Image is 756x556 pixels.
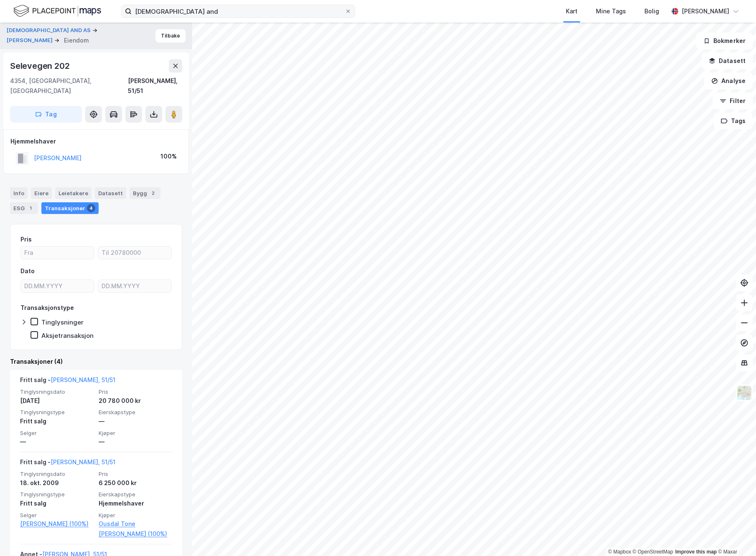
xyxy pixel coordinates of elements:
[714,516,756,556] iframe: Chat Widget
[20,266,35,276] div: Dato
[98,280,171,292] input: DD.MM.YYYY
[20,512,94,519] span: Selger
[99,470,172,478] span: Pris
[55,187,92,199] div: Leietakere
[51,376,115,383] a: [PERSON_NAME], 51/51
[99,512,172,519] span: Kjøper
[20,375,115,388] div: Fritt salg -
[99,491,172,498] span: Eierskapstype
[566,6,578,16] div: Kart
[64,35,89,45] div: Eiendom
[130,187,160,199] div: Bygg
[95,187,126,199] div: Datasett
[714,113,753,129] button: Tags
[20,409,94,416] span: Tinglysningstype
[10,59,71,73] div: Selevegen 202
[20,519,94,529] a: [PERSON_NAME] (100%)
[20,388,94,395] span: Tinglysningsdato
[99,430,172,437] span: Kjøper
[41,332,94,340] div: Aksjetransaksjon
[99,388,172,395] span: Pris
[20,416,94,426] div: Fritt salg
[20,396,94,406] div: [DATE]
[87,204,95,212] div: 4
[7,26,92,35] button: [DEMOGRAPHIC_DATA] AND AS
[736,385,752,401] img: Z
[682,6,729,16] div: [PERSON_NAME]
[20,478,94,488] div: 18. okt. 2009
[99,437,172,447] div: —
[99,478,172,488] div: 6 250 000 kr
[20,498,94,508] div: Fritt salg
[99,498,172,508] div: Hjemmelshaver
[20,457,115,470] div: Fritt salg -
[20,303,74,313] div: Transaksjonstype
[20,491,94,498] span: Tinglysningstype
[10,202,38,214] div: ESG
[31,187,52,199] div: Eiere
[10,357,182,367] div: Transaksjoner (4)
[99,396,172,406] div: 20 780 000 kr
[13,4,101,18] img: logo.f888ab2527a4732fd821a326f86c7f29.svg
[644,6,659,16] div: Bolig
[98,247,171,259] input: Til 20780000
[21,247,94,259] input: Fra
[596,6,626,16] div: Mine Tags
[704,73,753,89] button: Analyse
[99,416,172,426] div: —
[160,151,177,161] div: 100%
[41,318,84,326] div: Tinglysninger
[51,458,115,465] a: [PERSON_NAME], 51/51
[713,93,753,109] button: Filter
[149,189,157,197] div: 2
[21,280,94,292] input: DD.MM.YYYY
[132,5,345,18] input: Søk på adresse, matrikkel, gårdeiere, leietakere eller personer
[608,549,631,555] a: Mapbox
[702,53,753,69] button: Datasett
[10,136,182,146] div: Hjemmelshaver
[633,549,673,555] a: OpenStreetMap
[20,437,94,447] div: —
[7,36,54,45] button: [PERSON_NAME]
[20,470,94,478] span: Tinglysningsdato
[675,549,717,555] a: Improve this map
[696,33,753,49] button: Bokmerker
[128,76,182,96] div: [PERSON_NAME], 51/51
[99,519,172,539] a: Ousdal Tone [PERSON_NAME] (100%)
[155,29,186,43] button: Tilbake
[20,234,32,244] div: Pris
[10,187,28,199] div: Info
[10,76,128,96] div: 4354, [GEOGRAPHIC_DATA], [GEOGRAPHIC_DATA]
[26,204,35,212] div: 1
[10,106,82,123] button: Tag
[714,516,756,556] div: Kontrollprogram for chat
[20,430,94,437] span: Selger
[41,202,99,214] div: Transaksjoner
[99,409,172,416] span: Eierskapstype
